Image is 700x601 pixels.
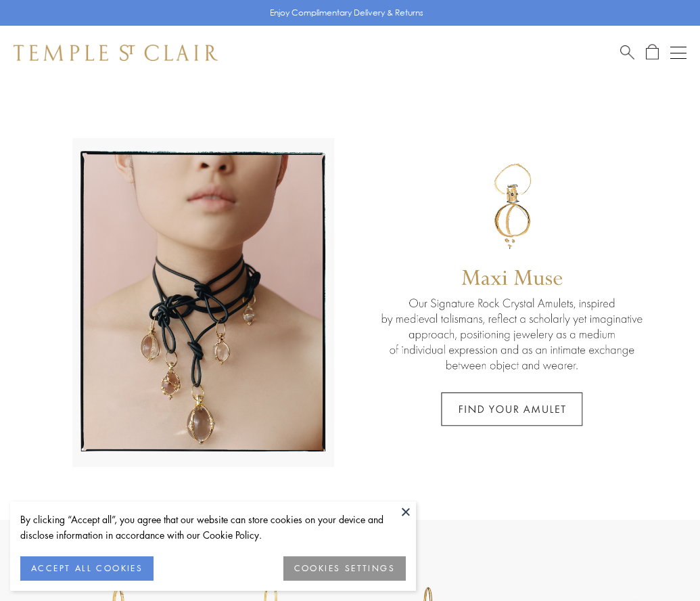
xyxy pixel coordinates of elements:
a: Search [620,44,634,61]
img: Temple St. Clair [14,45,218,61]
p: Enjoy Complimentary Delivery & Returns [270,6,423,20]
button: Open navigation [670,45,686,61]
a: Open Shopping Bag [646,44,659,61]
button: ACCEPT ALL COOKIES [20,556,154,581]
div: By clicking “Accept all”, you agree that our website can store cookies on your device and disclos... [20,512,406,543]
button: COOKIES SETTINGS [283,556,406,581]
